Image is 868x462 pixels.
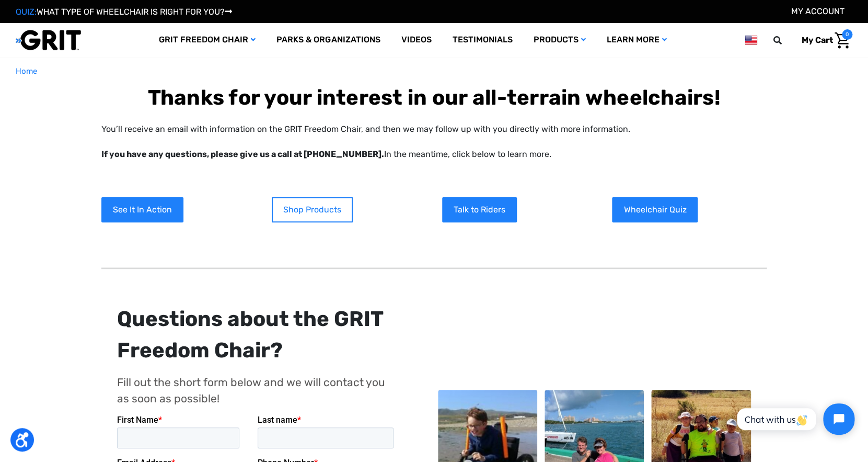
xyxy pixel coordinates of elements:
[16,65,37,77] a: Home
[101,197,183,222] a: See It In Action
[148,23,266,57] a: GRIT Freedom Chair
[778,29,794,51] input: Search
[835,32,850,49] img: Cart
[16,7,37,17] span: QUIZ:
[442,23,523,57] a: Testimonials
[794,29,852,51] a: Cart with 0 items
[842,29,852,40] span: 0
[117,303,398,366] div: Questions about the GRIT Freedom Chair?
[791,6,844,16] a: Account
[802,35,833,45] span: My Cart
[523,23,596,57] a: Products
[390,23,442,57] a: Videos
[442,197,517,222] a: Talk to Riders
[16,29,81,51] img: GRIT All-Terrain Wheelchair and Mobility Equipment
[148,85,721,110] b: Thanks for your interest in our all-terrain wheelchairs!
[16,65,852,77] nav: Breadcrumb
[745,33,757,47] img: us.png
[612,197,698,222] a: Wheelchair Quiz
[725,395,863,444] iframe: Tidio Chat
[117,374,398,407] p: Fill out the short form below and we will contact you as soon as possible!
[141,43,197,53] span: Phone Number
[16,66,37,76] span: Home
[272,197,353,222] a: Shop Products
[16,7,232,17] a: QUIZ:WHAT TYPE OF WHEELCHAIR IS RIGHT FOR YOU?
[101,123,767,161] p: You’ll receive an email with information on the GRIT Freedom Chair, and then we may follow up wit...
[596,23,677,57] a: Learn More
[101,149,384,159] strong: If you have any questions, please give us a call at [PHONE_NUMBER].
[266,23,390,57] a: Parks & Organizations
